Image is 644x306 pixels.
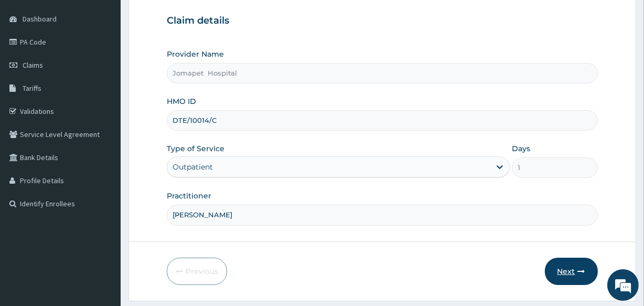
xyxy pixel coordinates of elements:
span: Claims [23,60,43,70]
div: Minimize live chat window [172,5,197,30]
span: Tariffs [23,83,41,93]
img: d_794563401_company_1708531726252_794563401 [19,52,42,79]
span: We're online! [61,88,145,194]
label: Practitioner [167,191,211,201]
label: HMO ID [167,96,196,107]
input: Enter HMO ID [167,110,597,131]
button: Previous [167,258,227,285]
label: Type of Service [167,143,224,154]
label: Provider Name [167,49,224,59]
div: Outpatient [173,162,213,172]
label: Days [512,143,530,154]
textarea: Type your message and hit 'Enter' [5,199,200,236]
div: Chat with us now [55,59,176,72]
input: Enter Name [167,205,597,225]
h3: Claim details [167,15,597,27]
span: Dashboard [23,14,57,24]
button: Next [545,258,598,285]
